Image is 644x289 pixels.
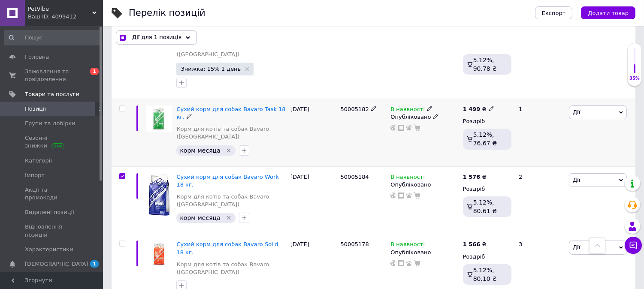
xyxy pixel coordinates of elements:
[390,241,425,250] span: В наявності
[25,105,46,113] span: Позиції
[463,241,487,248] div: ₴
[25,260,88,268] span: [DEMOGRAPHIC_DATA]
[146,105,172,132] img: Сухий корм для собак Bavaro Task 18 кг.
[473,131,497,147] span: 5.12%, 76.67 ₴
[514,99,567,166] div: 1
[542,10,566,16] span: Експорт
[176,106,285,120] a: Сухий корм для собак Bavaro Task 18 кг.
[25,172,45,179] span: Імпорт
[514,166,567,234] div: 2
[390,181,458,189] div: Опубліковано
[90,260,99,268] span: 1
[463,105,494,113] div: ₴
[176,261,286,276] a: Корм для котів та собак Bavaro ([GEOGRAPHIC_DATA])
[25,246,73,253] span: Характеристики
[176,125,286,141] a: Корм для котів та собак Bavaro ([GEOGRAPHIC_DATA])
[180,214,220,221] span: корм месяца
[288,166,339,234] div: [DATE]
[90,68,99,75] span: 1
[463,106,481,112] b: 1 499
[132,34,181,42] span: Дії для 1 позиція
[288,99,339,166] div: [DATE]
[176,193,286,208] a: Корм для котів та собак Bavaro ([GEOGRAPHIC_DATA])
[25,134,79,150] span: Сезонні знижки
[390,249,458,256] div: Опубліковано
[25,157,52,165] span: Категорії
[573,177,580,183] span: Дії
[25,68,79,83] span: Замовлення та повідомлення
[463,174,481,180] b: 1 576
[463,173,487,181] div: ₴
[28,5,92,13] span: PetVibe
[341,241,369,247] span: 50005178
[25,120,76,127] span: Групи та добірки
[181,66,241,72] span: Знижка: 15% 1 день
[25,186,79,202] span: Акції та промокоди
[463,253,511,261] div: Роздріб
[573,244,580,250] span: Дії
[463,117,511,125] div: Роздріб
[176,241,278,255] a: Сухий корм для собак Bavaro Solid 18 кг.
[225,214,232,221] svg: Видалити мітку
[341,106,369,112] span: 50005182
[176,42,286,58] a: Корм для котів та собак Bavaro ([GEOGRAPHIC_DATA])
[129,9,206,18] div: Перелік позицій
[390,174,425,183] span: В наявності
[473,199,497,214] span: 5.12%, 80.61 ₴
[588,10,629,16] span: Додати товар
[463,241,481,247] b: 1 566
[514,16,567,99] div: 0
[535,6,573,19] button: Експорт
[149,173,169,216] img: Сухий корм для собак Bavaro Work 18 кг.
[25,53,49,61] span: Головна
[473,57,497,72] span: 5.12%, 90.78 ₴
[225,147,232,154] svg: Видалити мітку
[146,241,172,267] img: Сухий корм для собак Bavaro Solid 18 кг.
[180,147,220,154] span: корм месяца
[390,106,425,115] span: В наявності
[25,208,74,216] span: Видалені позиції
[390,113,458,121] div: Опубліковано
[628,75,641,81] div: 35%
[176,174,278,188] a: Сухий корм для собак Bavaro Work 18 кг.
[4,30,101,45] input: Пошук
[581,6,635,19] button: Додати товар
[625,237,642,254] button: Чат з покупцем
[25,90,79,98] span: Товари та послуги
[28,13,103,21] div: Ваш ID: 4099412
[341,174,369,180] span: 50005184
[463,185,511,193] div: Роздріб
[473,267,497,282] span: 5.12%, 80.10 ₴
[288,16,339,99] div: [DATE]
[573,109,580,115] span: Дії
[25,223,79,238] span: Відновлення позицій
